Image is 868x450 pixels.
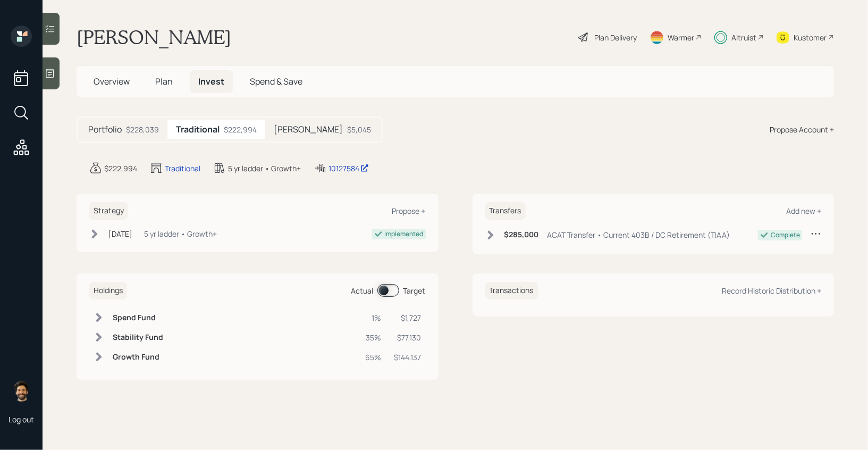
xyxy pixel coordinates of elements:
div: Propose + [392,206,426,216]
div: Implemented [385,229,424,239]
div: $1,727 [394,312,422,323]
div: $77,130 [394,332,422,343]
div: Kustomer [794,32,827,43]
div: $228,039 [126,124,159,135]
img: eric-schwartz-headshot.png [11,380,32,402]
div: $222,994 [224,124,257,135]
h5: Portfolio [88,124,122,135]
div: Add new + [786,206,821,216]
div: Altruist [731,32,756,43]
h6: Growth Fund [113,353,163,362]
div: Actual [351,285,374,296]
h6: Spend Fund [113,313,163,322]
h5: [PERSON_NAME] [274,124,343,135]
span: Spend & Save [250,76,302,87]
div: 35% [366,332,382,343]
span: Overview [94,76,130,87]
div: 65% [366,352,382,363]
span: Plan [155,76,173,87]
div: Complete [771,230,800,240]
div: Plan Delivery [594,32,637,43]
h6: Stability Fund [113,333,163,342]
div: Target [403,285,426,296]
h6: Transactions [485,282,538,299]
div: Traditional [165,163,200,174]
div: $144,137 [394,352,422,363]
div: [DATE] [108,228,132,239]
div: Log out [9,414,34,424]
div: $222,994 [104,163,137,174]
div: Propose Account + [770,124,834,135]
h6: Transfers [485,202,526,220]
div: 10127584 [328,163,369,174]
span: Invest [198,76,224,87]
h1: [PERSON_NAME] [77,26,231,49]
h6: Holdings [89,282,127,299]
h6: $285,000 [504,230,539,239]
div: 5 yr ladder • Growth+ [144,228,217,239]
div: ACAT Transfer • Current 403B / DC Retirement (TIAA) [547,229,730,240]
div: 1% [366,312,382,323]
div: 5 yr ladder • Growth+ [228,163,301,174]
h6: Strategy [89,202,128,220]
div: Record Historic Distribution + [722,286,821,296]
div: $5,045 [347,124,371,135]
div: Warmer [668,32,694,43]
h5: Traditional [176,124,220,135]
